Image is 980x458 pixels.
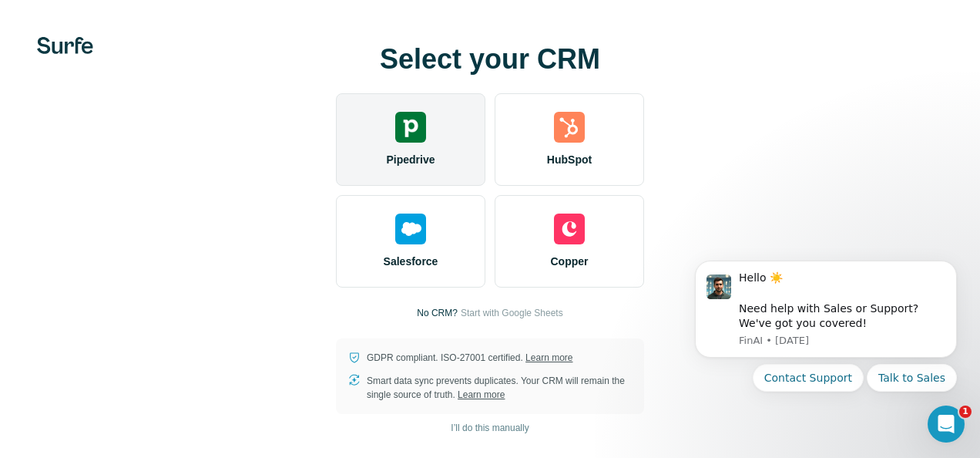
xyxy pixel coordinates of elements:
[386,152,435,167] span: Pipedrive
[395,112,426,143] img: pipedrive's logo
[928,406,965,443] iframe: Intercom live chat
[37,37,93,54] img: Surfe's logo
[367,374,632,402] p: Smart data sync prevents duplicates. Your CRM will remain the single source of truth.
[554,112,585,143] img: hubspot's logo
[440,416,539,439] button: I’ll do this manually
[547,152,592,167] span: HubSpot
[451,421,529,435] span: I’ll do this manually
[525,352,572,363] a: Learn more
[384,254,438,269] span: Salesforce
[417,306,458,320] p: No CRM?
[367,351,572,365] p: GDPR compliant. ISO-27001 certified.
[336,44,644,75] h1: Select your CRM
[395,214,426,244] img: salesforce's logo
[461,306,563,320] button: Start with Google Sheets
[959,406,972,418] span: 1
[551,254,589,269] span: Copper
[554,214,585,244] img: copper's logo
[458,389,505,400] a: Learn more
[672,243,980,450] iframe: Intercom notifications message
